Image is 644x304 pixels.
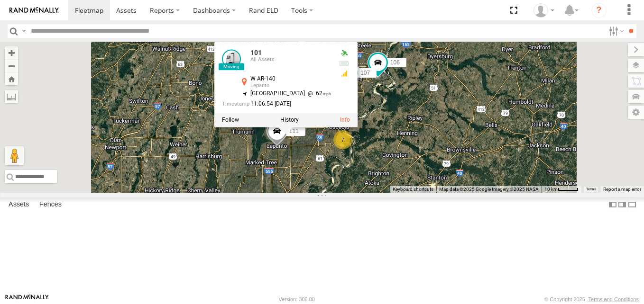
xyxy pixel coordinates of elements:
button: Keyboard shortcuts [393,186,433,193]
label: Measure [5,90,18,103]
span: 62 [305,90,331,97]
span: 107 [360,70,370,76]
div: GSM Signal = 3 [339,70,350,78]
label: Dock Summary Table to the Left [608,197,617,211]
div: W AR-140 [250,76,331,82]
span: 111 [289,128,299,134]
i: ? [591,3,607,18]
label: Hide Summary Table [627,197,637,211]
div: All Assets [250,57,331,63]
div: © Copyright 2025 - [544,296,639,302]
img: rand-logo.svg [9,7,59,14]
label: Map Settings [628,106,644,119]
div: Craig King [530,3,558,18]
span: [GEOGRAPHIC_DATA] [250,90,305,97]
label: Search Query [20,24,28,38]
label: Dock Summary Table to the Right [617,197,627,211]
button: Zoom in [5,46,18,59]
a: Terms (opens in new tab) [586,188,596,191]
label: Search Filter Options [605,24,626,38]
button: Map Scale: 10 km per 40 pixels [542,186,581,193]
a: View Asset Details [340,116,350,123]
a: Visit our Website [5,295,49,304]
div: Valid GPS Fix [339,49,350,57]
a: Terms and Conditions [589,296,639,302]
div: Lepanto [250,83,331,89]
span: Map data ©2025 Google Imagery ©2025 NASA [439,187,539,192]
div: 7 [333,130,352,149]
label: View Asset History [280,116,299,123]
label: Fences [35,198,66,211]
div: Version: 306.00 [279,296,315,302]
a: View Asset Details [222,49,241,68]
button: Drag Pegman onto the map to open Street View [5,146,24,165]
label: Realtime tracking of Asset [222,116,239,123]
button: Zoom Home [5,72,18,85]
label: Assets [4,198,34,211]
a: 101 [250,49,262,56]
button: Zoom out [5,59,18,72]
div: No battery health information received from this device. [339,60,350,67]
span: 10 km [544,187,558,192]
span: 106 [390,59,400,66]
div: Date/time of location update [222,101,331,107]
a: Report a map error [603,187,641,192]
